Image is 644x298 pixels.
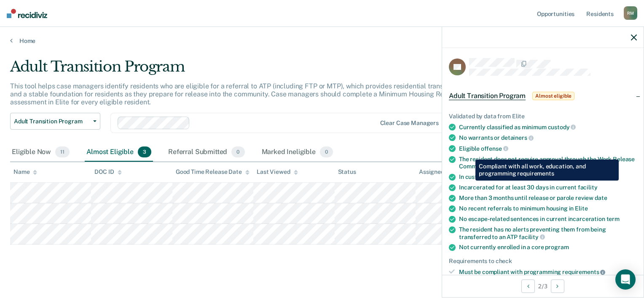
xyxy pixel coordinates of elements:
[459,173,637,181] div: In custody for at least 90
[459,184,637,191] div: Incarcerated for at least 30 days in current
[578,184,598,191] span: facility
[257,168,298,176] div: Last Viewed
[459,268,637,276] div: Must be compliant with programming
[615,269,636,290] div: Open Intercom Messenger
[459,123,637,131] div: Currently classified as minimum
[459,145,637,152] div: Eligible
[7,9,47,18] img: Recidiviz
[481,145,508,152] span: offense
[595,194,607,201] span: date
[459,156,637,170] div: The resident does not require approval through the Work Release
[459,163,496,170] span: Committee
[449,258,637,265] div: Requirements to check
[380,120,439,127] div: Clear case managers
[532,92,574,100] span: Almost eligible
[528,173,541,180] span: days
[176,168,250,176] div: Good Time Release Date
[519,234,545,240] span: facility
[501,134,534,141] span: detainers
[551,279,564,293] button: Next Opportunity
[575,205,588,212] span: Elite
[459,244,637,251] div: Not currently enrolled in a core
[338,168,356,176] div: Status
[606,216,620,222] span: term
[320,146,333,157] span: 0
[459,216,637,223] div: No escape-related sentences in current incarceration
[442,275,644,297] div: 2 / 3
[521,279,535,293] button: Previous Opportunity
[548,124,576,130] span: custody
[260,143,335,162] div: Marked Ineligible
[10,82,489,106] p: This tool helps case managers identify residents who are eligible for a referral to ATP (includin...
[10,143,71,162] div: Eligible Now
[13,168,37,176] div: Name
[10,37,634,45] a: Home
[138,146,151,157] span: 3
[85,143,153,162] div: Almost Eligible
[562,269,605,275] span: requirements
[94,168,121,176] div: DOC ID
[459,205,637,212] div: No recent referrals to minimum housing in
[624,6,637,20] div: R M
[231,146,244,157] span: 0
[459,226,637,240] div: The resident has no alerts preventing them from being transferred to an ATP
[10,58,493,82] div: Adult Transition Program
[55,146,70,157] span: 11
[449,92,526,100] span: Adult Transition Program
[459,194,637,202] div: More than 3 months until release or parole review
[14,118,90,125] span: Adult Transition Program
[166,143,246,162] div: Referral Submitted
[449,113,637,120] div: Validated by data from Elite
[442,82,644,109] div: Adult Transition ProgramAlmost eligible
[545,244,569,250] span: program
[459,134,637,141] div: No warrants or
[419,168,459,176] div: Assigned to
